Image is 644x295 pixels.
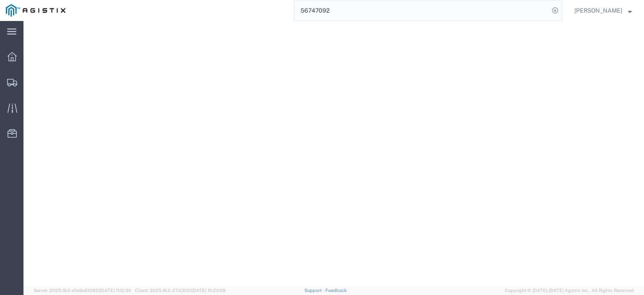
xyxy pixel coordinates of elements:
[34,288,131,293] span: Server: 2025.18.0-d1e9a510831
[304,288,325,293] a: Support
[6,4,65,17] img: logo
[23,21,644,286] iframe: FS Legacy Container
[135,288,226,293] span: Client: 2025.18.0-27d3021
[574,5,632,16] button: [PERSON_NAME]
[100,288,131,293] span: [DATE] 11:12:30
[505,287,634,294] span: Copyright © [DATE]-[DATE] Agistix Inc., All Rights Reserved
[574,6,622,15] span: Jesse Jordan
[325,288,347,293] a: Feedback
[192,288,226,293] span: [DATE] 10:20:09
[294,0,549,21] input: Search for shipment number, reference number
